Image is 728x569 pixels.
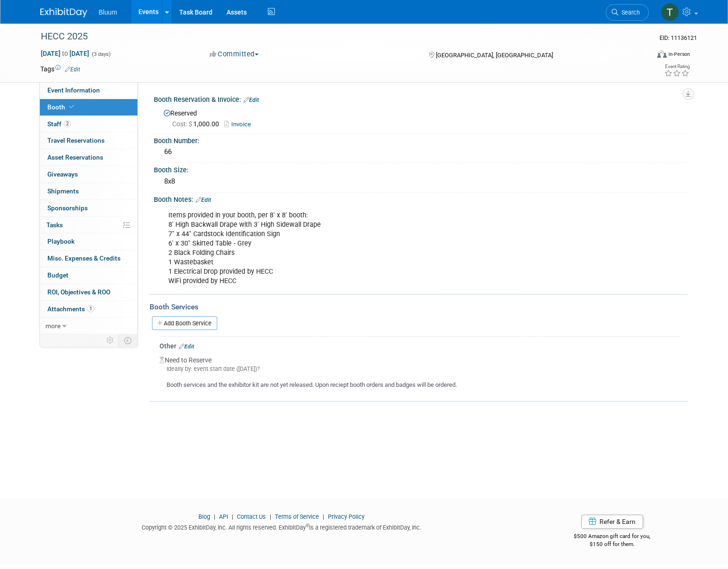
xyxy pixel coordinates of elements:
span: (3 days) [91,51,111,57]
a: Terms of Service [275,513,319,520]
span: Cost: $ [172,120,193,128]
a: Blog [198,513,210,520]
div: Booth services and the exhibitor kit are not yet released. Upon reciept booth orders and badges w... [159,373,681,390]
button: Committed [206,49,262,59]
td: Tags [40,64,80,74]
a: Tasks [40,217,137,233]
a: Edit [196,197,211,203]
div: Reserved [161,106,681,129]
span: Sponsorships [47,204,88,212]
span: | [267,513,273,520]
a: Staff2 [40,116,137,132]
a: Refer & Earn [581,515,643,529]
span: Attachments [47,305,94,313]
span: Travel Reservations [47,137,105,144]
div: 66 [161,145,681,159]
a: Sponsorships [40,200,137,216]
a: Shipments [40,183,137,200]
div: Event Format [593,49,690,63]
a: Attachments1 [40,301,137,317]
span: Event Information [47,86,100,94]
span: | [229,513,235,520]
div: 8x8 [161,174,681,189]
div: $500 Amazon gift card for you, [537,526,688,548]
td: Toggle Event Tabs [119,334,138,346]
a: Invoice [224,121,256,128]
a: Edit [179,343,194,350]
span: Budget [47,271,68,279]
img: ExhibitDay [40,8,87,17]
span: | [320,513,326,520]
div: Items provided in your booth, per 8' x 8' booth: 8' High Backwall Drape with 3' High Sidewall Dra... [162,206,584,291]
div: $150 off for them. [537,540,688,548]
span: 1,000.00 [172,120,223,128]
div: HECC 2025 [38,28,635,45]
span: Tasks [46,221,63,229]
a: Travel Reservations [40,132,137,149]
span: [DATE] [DATE] [40,49,90,58]
span: Giveaways [47,170,78,178]
a: Edit [243,97,259,103]
a: more [40,318,137,334]
span: Shipments [47,187,79,195]
span: more [45,322,61,330]
span: Asset Reservations [47,154,103,161]
div: Booth Size: [154,163,688,175]
a: Contact Us [237,513,266,520]
span: | [212,513,218,520]
div: Event Rating [664,64,690,69]
a: Add Booth Service [152,316,217,330]
a: Search [606,4,649,21]
span: Bluum [99,8,117,16]
span: 2 [64,120,71,127]
a: API [219,513,228,520]
span: Misc. Expenses & Credits [47,254,121,262]
td: Personalize Event Tab Strip [102,334,119,346]
div: Booth Notes: [154,192,688,205]
a: Privacy Policy [328,513,364,520]
span: ROI, Objectives & ROO [47,288,110,296]
div: Booth Number: [154,134,688,146]
img: Format-Inperson.png [657,50,667,58]
span: to [61,50,69,57]
span: 1 [87,305,94,312]
a: Playbook [40,233,137,250]
div: Copyright © 2025 ExhibitDay, Inc. All rights reserved. ExhibitDay is a registered trademark of Ex... [40,521,523,532]
sup: ® [306,523,309,528]
span: Search [618,9,640,16]
img: Taylor Bradley [661,3,679,21]
a: Budget [40,267,137,284]
div: Ideally by: event start date ([DATE])? [159,365,681,373]
span: Event ID: 11136121 [660,34,697,41]
div: Other [159,341,681,351]
div: In-Person [668,51,690,58]
a: ROI, Objectives & ROO [40,284,137,300]
div: Booth Services [150,302,688,312]
a: Misc. Expenses & Credits [40,250,137,267]
span: Booth [47,103,76,111]
div: Need to Reserve [159,351,681,390]
span: [GEOGRAPHIC_DATA], [GEOGRAPHIC_DATA] [435,52,553,59]
span: Staff [47,120,71,128]
a: Event Information [40,82,137,99]
span: Playbook [47,238,75,245]
i: Booth reservation complete [69,104,74,109]
a: Giveaways [40,166,137,183]
div: Booth Reservation & Invoice: [154,92,688,105]
a: Edit [65,66,80,73]
a: Asset Reservations [40,149,137,166]
a: Booth [40,99,137,115]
